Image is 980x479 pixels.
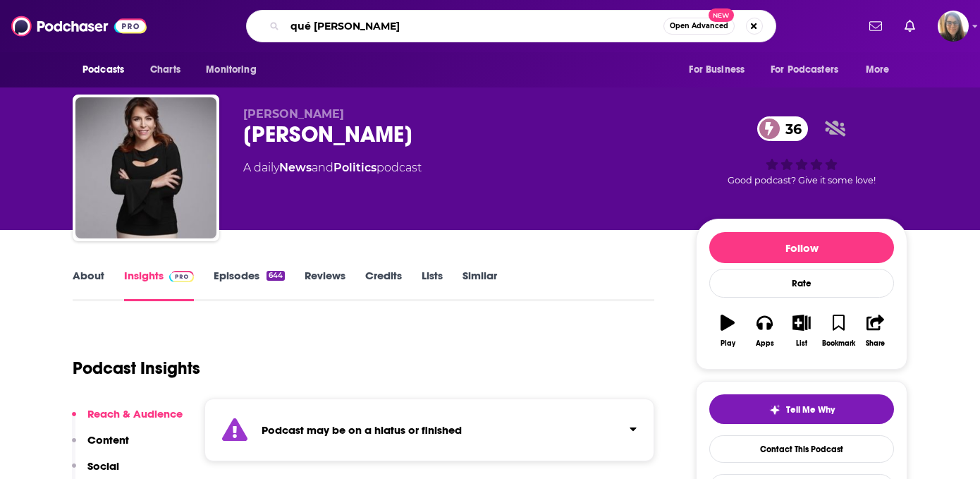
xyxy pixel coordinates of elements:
[305,269,345,301] a: Reviews
[82,60,124,80] span: Podcasts
[285,15,663,37] input: Search podcasts, credits, & more...
[124,269,194,301] a: InsightsPodchaser Pro
[333,161,376,174] a: Politics
[938,11,969,42] span: Logged in as akolesnik
[141,56,189,83] a: Charts
[709,269,894,298] div: Rate
[463,269,497,301] a: Similar
[721,339,735,348] div: Play
[771,116,809,141] span: 36
[72,407,183,433] button: Reach & Audience
[262,423,462,437] strong: Podcast may be on a hiatus or finished
[196,56,274,83] button: open menu
[150,60,180,80] span: Charts
[243,159,422,176] div: A daily podcast
[73,358,200,379] h1: Podcast Insights
[72,433,129,459] button: Content
[11,13,147,40] img: Podchaser - Follow, Share and Rate Podcasts
[866,339,885,348] div: Share
[796,339,807,348] div: List
[786,404,835,416] span: Tell Me Why
[938,11,969,42] img: User Profile
[206,60,256,80] span: Monitoring
[267,271,285,281] div: 644
[938,11,969,42] button: Show profile menu
[761,56,859,83] button: open menu
[73,269,104,301] a: About
[864,14,888,38] a: Show notifications dropdown
[365,269,402,301] a: Credits
[279,161,312,174] a: News
[822,339,855,348] div: Bookmark
[214,269,285,301] a: Episodes644
[663,18,735,35] button: Open AdvancedNew
[769,404,780,416] img: tell me why sparkle
[422,269,443,301] a: Lists
[87,407,183,420] p: Reach & Audience
[899,14,921,38] a: Show notifications dropdown
[756,339,774,348] div: Apps
[820,305,857,356] button: Bookmark
[728,175,876,186] span: Good podcast? Give it some love!
[204,399,654,461] section: Click to expand status details
[709,232,894,263] button: Follow
[696,107,907,195] div: 36Good podcast? Give it some love!
[75,97,216,238] img: Fernanda Familiar
[679,56,762,83] button: open menu
[87,433,129,447] p: Content
[757,116,809,141] a: 36
[856,56,907,83] button: open menu
[857,305,894,356] button: Share
[73,56,142,83] button: open menu
[312,161,333,174] span: and
[709,435,894,463] a: Contact This Podcast
[689,60,745,80] span: For Business
[87,459,119,473] p: Social
[246,10,776,42] div: Search podcasts, credits, & more...
[783,305,820,356] button: List
[709,305,746,356] button: Play
[746,305,783,356] button: Apps
[709,394,894,424] button: tell me why sparkleTell Me Why
[709,8,734,22] span: New
[670,23,728,30] span: Open Advanced
[866,60,890,80] span: More
[169,271,194,282] img: Podchaser Pro
[771,60,838,80] span: For Podcasters
[243,107,344,121] span: [PERSON_NAME]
